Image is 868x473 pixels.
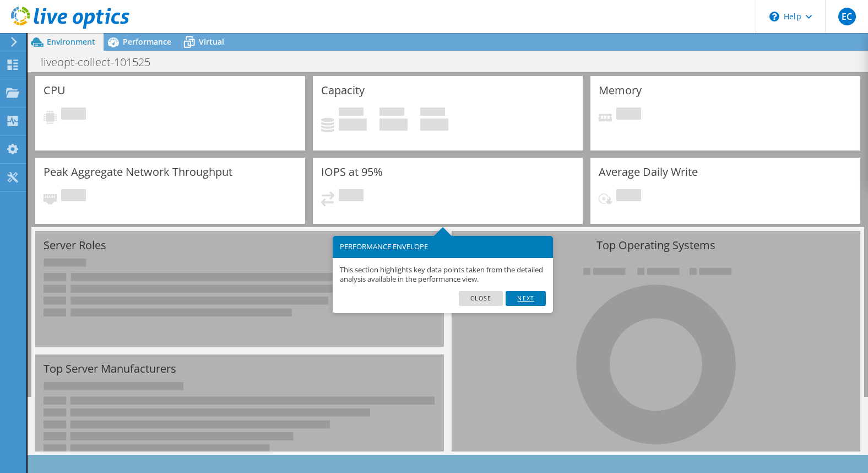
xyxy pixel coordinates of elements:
[339,189,364,204] span: Pending
[61,108,86,122] span: Pending
[379,108,404,119] span: Free
[420,119,448,131] h4: 0 GiB
[459,291,503,305] a: Close
[47,36,95,47] span: Environment
[616,108,641,122] span: Pending
[61,189,86,204] span: Pending
[616,189,641,204] span: Pending
[199,36,224,47] span: Virtual
[838,8,856,25] span: EC
[769,12,779,21] svg: \n
[420,108,445,119] span: Total
[340,265,546,284] p: This section highlights key data points taken from the detailed analysis available in the perform...
[339,119,367,131] h4: 0 GiB
[340,243,546,250] h3: PERFORMANCE ENVELOPE
[506,291,545,305] a: Next
[123,36,171,47] span: Performance
[36,56,167,68] h1: liveopt-collect-101525
[339,108,364,119] span: Used
[379,119,408,131] h4: 0 GiB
